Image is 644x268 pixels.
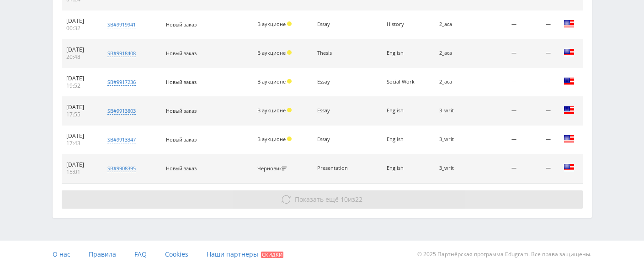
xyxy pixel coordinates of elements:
div: sb#9918408 [107,50,136,57]
span: Холд [287,50,292,55]
div: Essay [317,79,358,85]
span: Скидки [261,252,283,258]
a: FAQ [134,241,147,268]
div: sb#9913347 [107,136,136,143]
img: usa.png [564,76,575,87]
div: English [387,50,428,56]
td: — [521,39,555,68]
span: О нас [53,250,70,258]
div: 3_writ [439,165,468,171]
span: Холд [287,108,292,112]
div: sb#9917236 [107,79,136,86]
div: 17:55 [66,111,94,118]
td: — [521,154,555,183]
div: Presentation [317,165,358,171]
img: usa.png [564,133,575,144]
span: Наши партнеры [207,250,258,258]
div: 3_writ [439,108,468,114]
div: 2_aca [439,50,468,56]
span: Новый заказ [166,50,197,57]
span: Холд [287,79,292,84]
span: Правила [89,250,116,258]
td: — [473,68,521,97]
span: Холд [287,137,292,141]
div: sb#9908395 [107,165,136,172]
span: Новый заказ [166,107,197,114]
span: В аукционе [257,78,286,85]
div: History [387,21,428,27]
div: 15:01 [66,168,94,176]
img: usa.png [564,47,575,58]
div: Thesis [317,50,358,56]
div: [DATE] [66,17,94,25]
div: sb#9919941 [107,21,136,28]
span: В аукционе [257,107,286,114]
span: В аукционе [257,21,286,27]
img: usa.png [564,105,575,116]
div: Social Work [387,79,428,85]
span: Новый заказ [166,136,197,143]
td: — [521,126,555,154]
a: О нас [53,241,70,268]
td: — [473,39,521,68]
div: 2_aca [439,21,468,27]
span: из [295,195,362,204]
td: — [473,154,521,183]
div: 3_writ [439,137,468,142]
div: English [387,165,428,171]
span: Новый заказ [166,21,197,28]
a: Наши партнеры Скидки [207,241,283,268]
img: usa.png [564,162,575,173]
div: © 2025 Партнёрская программа Edugram. Все права защищены. [326,241,591,268]
div: Essay [317,108,358,114]
span: 22 [355,195,362,204]
div: sb#9913803 [107,107,136,115]
td: — [521,68,555,97]
img: usa.png [564,18,575,29]
span: Показать ещё [295,195,339,204]
td: — [521,97,555,126]
div: Essay [317,21,358,27]
div: 2_aca [439,79,468,85]
div: [DATE] [66,46,94,53]
span: В аукционе [257,49,286,56]
div: 19:52 [66,82,94,89]
div: [DATE] [66,161,94,168]
a: Правила [89,241,116,268]
td: — [473,97,521,126]
div: 00:32 [66,25,94,32]
td: — [473,126,521,154]
td: — [521,11,555,39]
span: В аукционе [257,136,286,142]
div: English [387,108,428,114]
a: Cookies [165,241,188,268]
span: Новый заказ [166,79,197,85]
div: 20:48 [66,53,94,61]
span: 10 [341,195,348,204]
div: English [387,137,428,142]
span: Cookies [165,250,188,258]
td: — [473,11,521,39]
div: [DATE] [66,132,94,140]
div: Черновик [257,166,289,172]
div: Essay [317,137,358,142]
div: [DATE] [66,104,94,111]
div: [DATE] [66,75,94,82]
button: Показать ещё 10из22 [62,190,583,209]
div: 17:43 [66,140,94,147]
span: Новый заказ [166,165,197,172]
span: Холд [287,21,292,26]
span: FAQ [134,250,147,258]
